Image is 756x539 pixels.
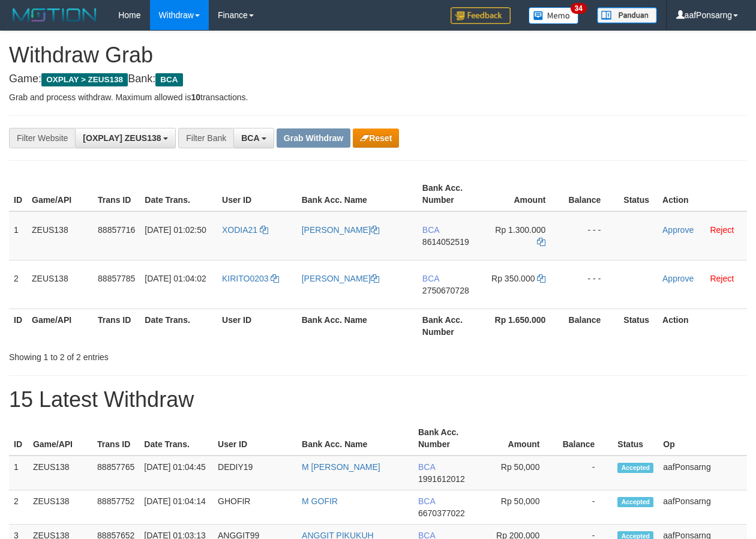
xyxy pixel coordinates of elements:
[418,508,465,518] span: Copy 6670377022 to clipboard
[140,177,217,211] th: Date Trans.
[297,421,413,456] th: Bank Acc. Name
[353,128,399,148] button: Reset
[28,421,92,456] th: Game/API
[658,309,747,343] th: Action
[9,490,28,525] td: 2
[233,128,274,148] button: BCA
[222,225,268,235] a: XODIA21
[413,421,479,456] th: Bank Acc. Number
[9,211,27,260] td: 1
[557,421,613,456] th: Balance
[41,73,128,86] span: OXPLAY > ZEUS138
[98,225,135,235] span: 88857716
[178,128,233,148] div: Filter Bank
[479,421,557,456] th: Amount
[145,274,206,283] span: [DATE] 01:04:02
[92,456,139,490] td: 88857765
[422,237,469,247] span: Copy 8614052519 to clipboard
[139,421,213,456] th: Date Trans.
[658,177,747,211] th: Action
[619,177,658,211] th: Status
[563,260,619,309] td: - - -
[155,73,182,86] span: BCA
[9,456,28,490] td: 1
[27,177,93,211] th: Game/API
[418,462,435,472] span: BCA
[617,497,653,507] span: Accepted
[422,286,469,295] span: Copy 2750670728 to clipboard
[422,274,439,283] span: BCA
[302,274,379,283] a: [PERSON_NAME]
[191,92,200,102] strong: 10
[537,237,545,247] a: Copy 1300000 to clipboard
[491,274,535,283] span: Rp 350.000
[658,490,747,525] td: aafPonsarng
[28,490,92,525] td: ZEUS138
[662,274,694,283] a: Approve
[9,43,747,67] h1: Withdraw Grab
[9,73,747,85] h4: Game: Bank:
[529,7,579,24] img: Button%20Memo.svg
[418,177,485,211] th: Bank Acc. Number
[9,421,28,456] th: ID
[563,211,619,260] td: - - -
[302,496,338,506] a: M GOFIR
[563,177,619,211] th: Balance
[710,225,734,235] a: Reject
[93,309,140,343] th: Trans ID
[83,133,161,143] span: [OXPLAY] ZEUS138
[217,177,297,211] th: User ID
[297,177,418,211] th: Bank Acc. Name
[145,225,206,235] span: [DATE] 01:02:50
[9,6,100,24] img: MOTION_logo.png
[93,177,140,211] th: Trans ID
[27,309,93,343] th: Game/API
[479,456,557,490] td: Rp 50,000
[485,177,563,211] th: Amount
[27,211,93,260] td: ZEUS138
[9,346,306,363] div: Showing 1 to 2 of 2 entries
[613,421,658,456] th: Status
[710,274,734,283] a: Reject
[537,274,545,283] a: Copy 350000 to clipboard
[75,128,176,148] button: [OXPLAY] ZEUS138
[139,456,213,490] td: [DATE] 01:04:45
[658,421,747,456] th: Op
[9,177,27,211] th: ID
[418,309,485,343] th: Bank Acc. Number
[658,456,747,490] td: aafPonsarng
[485,309,563,343] th: Rp 1.650.000
[9,388,747,412] h1: 15 Latest Withdraw
[597,7,657,23] img: panduan.png
[9,91,747,103] p: Grab and process withdraw. Maximum allowed is transactions.
[9,260,27,309] td: 2
[140,309,217,343] th: Date Trans.
[619,309,658,343] th: Status
[92,490,139,525] td: 88857752
[92,421,139,456] th: Trans ID
[557,490,613,525] td: -
[662,225,694,235] a: Approve
[451,7,511,24] img: Feedback.jpg
[222,274,279,283] a: KIRITO0203
[98,274,135,283] span: 88857785
[217,309,297,343] th: User ID
[28,456,92,490] td: ZEUS138
[9,128,75,148] div: Filter Website
[418,474,465,484] span: Copy 1991612012 to clipboard
[9,309,27,343] th: ID
[27,260,93,309] td: ZEUS138
[302,225,379,235] a: [PERSON_NAME]
[571,3,587,14] span: 34
[213,456,297,490] td: DEDIY19
[277,128,350,148] button: Grab Withdraw
[297,309,418,343] th: Bank Acc. Name
[222,225,257,235] span: XODIA21
[563,309,619,343] th: Balance
[302,462,380,472] a: M [PERSON_NAME]
[139,490,213,525] td: [DATE] 01:04:14
[213,490,297,525] td: GHOFIR
[213,421,297,456] th: User ID
[422,225,439,235] span: BCA
[617,463,653,473] span: Accepted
